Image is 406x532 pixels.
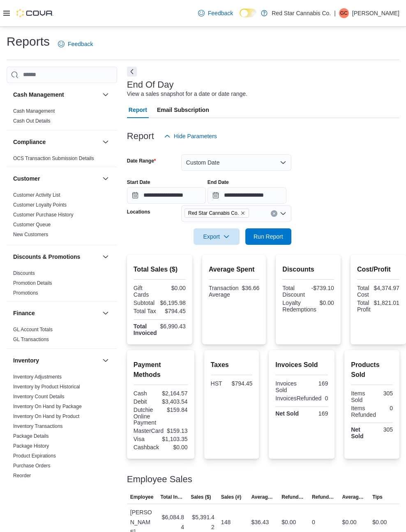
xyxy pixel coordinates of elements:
div: 148 [221,517,231,527]
a: Package Details [13,433,49,439]
h2: Cost/Profit [357,265,399,274]
strong: Net Sold [275,410,299,417]
span: Feedback [208,9,233,17]
div: Gift Cards [134,285,158,298]
h2: Average Spent [209,265,259,274]
p: | [334,8,336,18]
span: Hide Parameters [174,132,217,140]
h3: Employee Sales [127,474,192,484]
h3: Compliance [13,138,46,146]
a: OCS Transaction Submission Details [13,156,94,161]
a: Customer Purchase History [13,212,74,218]
div: Finance [7,325,117,348]
div: $36.66 [242,285,260,291]
button: Inventory [101,355,111,365]
label: Date Range [127,158,156,164]
span: Refunds ($) [281,494,305,500]
a: Inventory Count Details [13,394,65,400]
div: $0.00 [320,300,334,306]
div: Visa [134,436,159,442]
span: Report [129,102,147,118]
div: -$739.10 [310,285,334,291]
a: Customer Loyalty Points [13,202,67,208]
div: Cashback [134,444,159,451]
a: GL Transactions [13,337,49,342]
a: Inventory Adjustments [13,374,62,380]
div: $0.00 [281,517,296,527]
div: Total Profit [357,300,371,313]
div: Customer [7,190,117,245]
a: GL Account Totals [13,327,53,332]
div: $0.00 [372,517,387,527]
div: $159.84 [162,407,188,413]
a: Promotion Details [13,280,52,286]
a: Reorder [13,473,31,479]
div: 0 [312,517,315,527]
a: Customer Queue [13,222,51,228]
p: [PERSON_NAME] [352,8,399,18]
button: Cash Management [13,91,99,99]
h2: Total Sales ($) [134,265,186,274]
h3: Inventory [13,356,39,365]
div: InvoicesRefunded [275,395,321,402]
button: Finance [13,309,99,317]
button: Customer [13,174,99,183]
a: Cash Management [13,108,55,114]
button: Compliance [101,137,111,147]
h3: End Of Day [127,80,174,90]
div: Subtotal [134,300,157,306]
span: Sales (#) [221,494,241,500]
button: Inventory [13,356,99,365]
span: Export [198,228,235,245]
button: Compliance [13,138,99,146]
div: Items Refunded [351,405,376,418]
div: Total Tax [134,308,158,314]
div: Total Cost [357,285,371,298]
div: 0 [325,395,328,402]
h3: Customer [13,174,40,183]
div: $159.13 [167,427,188,434]
a: Inventory Transactions [13,423,63,429]
a: Promotions [13,290,38,296]
div: $0.00 [342,517,357,527]
h2: Invoices Sold [275,360,328,370]
button: Run Report [245,228,291,245]
p: Red Star Cannabis Co. [272,8,331,18]
div: $4,374.97 [374,285,399,291]
div: 169 [303,410,328,417]
button: Custom Date [181,154,291,171]
label: Start Date [127,179,150,186]
strong: Net Sold [351,426,363,439]
a: Customer Activity List [13,192,60,198]
div: Transaction Average [209,285,239,298]
button: Cash Management [101,90,111,100]
span: Email Subscription [157,102,209,118]
div: 169 [303,380,328,387]
strong: Total Invoiced [134,323,157,336]
div: 305 [374,390,393,397]
div: HST [211,380,228,387]
a: New Customers [13,232,48,237]
input: Press the down key to open a popover containing a calendar. [208,187,286,204]
div: $6,084.84 [160,512,184,532]
span: Red Star Cannabis Co. [185,209,249,218]
div: Compliance [7,153,117,167]
button: Export [194,228,240,245]
a: Inventory by Product Historical [13,384,80,390]
a: Discounts [13,270,35,276]
label: Locations [127,209,150,215]
div: Cash Management [7,106,117,130]
div: $794.45 [161,308,186,314]
button: Discounts & Promotions [101,252,111,262]
h3: Finance [13,309,35,317]
div: Total Discount [282,285,307,298]
h3: Cash Management [13,91,64,99]
h3: Discounts & Promotions [13,253,80,261]
div: $6,195.98 [160,300,186,306]
span: Sales ($) [191,494,211,500]
h3: Report [127,131,154,141]
div: Loyalty Redemptions [282,300,316,313]
div: Debit [134,398,159,405]
div: $3,403.54 [162,398,187,405]
div: $36.43 [251,517,269,527]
